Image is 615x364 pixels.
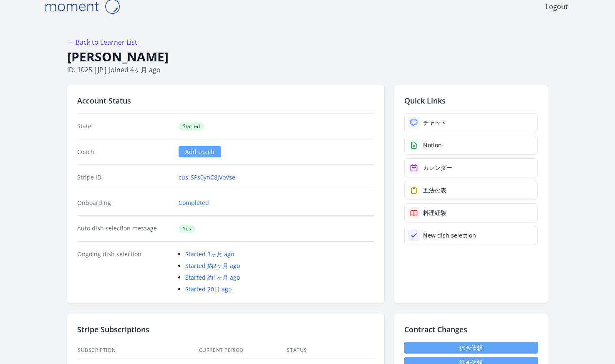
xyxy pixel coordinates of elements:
[67,49,548,65] h1: [PERSON_NAME]
[185,285,232,293] a: Started 20日 ago
[404,113,538,132] a: チャット
[77,224,172,233] dt: Auto dish selection message
[98,65,103,74] span: jp
[179,173,235,182] a: cus_SPs0ynC8JVoVse
[77,324,374,335] h2: Stripe Subscriptions
[546,2,568,12] a: Logout
[179,225,195,233] span: Yes
[185,250,234,258] a: Started 3ヶ月 ago
[404,95,538,106] h2: Quick Links
[77,199,172,207] dt: Onboarding
[404,342,538,354] a: 休会依頼
[423,209,446,217] div: 料理経験
[179,146,221,157] a: Add coach
[423,164,452,172] div: カレンダー
[404,181,538,200] a: 五法の表
[67,65,548,75] p: ID: 1025 | | Joined 4ヶ月 ago
[77,148,172,156] dt: Coach
[423,141,442,149] div: Notion
[423,119,446,127] div: チャット
[404,226,538,245] a: New dish selection
[404,203,538,222] a: 料理経験
[185,262,240,270] a: Started 約2ヶ月 ago
[77,173,172,182] dt: Stripe ID
[404,158,538,177] a: カレンダー
[404,136,538,155] a: Notion
[77,95,374,106] h2: Account Status
[185,273,240,281] a: Started 約1ヶ月 ago
[67,38,137,47] a: ← Back to Learner List
[77,342,199,359] th: Subscription
[423,186,446,195] div: 五法の表
[179,122,204,131] span: Started
[77,250,172,293] dt: Ongoing dish selection
[199,342,287,359] th: Current Period
[423,231,476,240] div: New dish selection
[77,122,172,131] dt: State
[404,324,538,335] h2: Contract Changes
[179,199,209,207] a: Completed
[286,342,374,359] th: Status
